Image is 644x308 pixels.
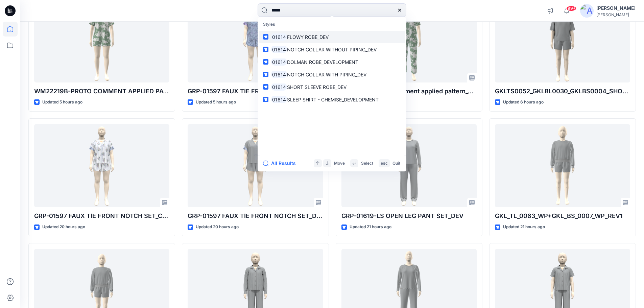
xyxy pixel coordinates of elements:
p: WM2081E_Proto comment applied pattern_Colorway_REV8 [341,87,477,96]
p: esc [381,160,388,167]
span: NOTCH COLLAR WITH PIPING_DEV [287,72,366,77]
span: FLOWY ROBE_DEV [287,34,329,40]
a: 01614NOTCH COLLAR WITH PIPING_DEV [259,68,405,81]
a: 01614NOTCH COLLAR WITHOUT PIPING_DEV [259,43,405,56]
p: GKLTS0052_GKLBL0030_GKLBS0004_SHORT & TOP_REV1 [495,87,630,96]
p: Updated 5 hours ago [42,99,82,106]
p: Updated 5 hours ago [196,99,236,106]
a: 01614SLEEP SHIRT - CHEMISE_DEVELOPMENT [259,93,405,106]
div: [PERSON_NAME] [596,12,636,17]
span: SHORT SLEEVE ROBE_DEV [287,84,347,90]
a: 01614SHORT SLEEVE ROBE_DEV [259,81,405,93]
p: Select [361,160,373,167]
a: GRP-01597 FAUX TIE FRONT NOTCH SET_COLORWAY_REV5 [34,124,169,208]
mark: 01614 [271,46,287,53]
button: All Results [263,159,300,167]
mark: 01614 [271,58,287,66]
a: GRP-01597 FAUX TIE FRONT NOTCH SET_DEV_REV5 [188,124,323,208]
mark: 01614 [271,83,287,91]
a: GRP-01619-LS OPEN LEG PANT SET_DEV [341,124,477,208]
p: Updated 6 hours ago [503,99,544,106]
mark: 01614 [271,96,287,103]
p: Updated 20 hours ago [196,223,239,231]
a: 01614DOLMAN ROBE_DEVELOPMENT [259,56,405,68]
span: NOTCH COLLAR WITHOUT PIPING_DEV [287,47,377,52]
span: DOLMAN ROBE_DEVELOPMENT [287,59,358,65]
p: Move [334,160,345,167]
p: GRP-01597 FAUX TIE FRONT NOTCH SET_COLORWAY_REV6 [188,87,323,96]
a: 01614FLOWY ROBE_DEV [259,31,405,43]
p: GRP-01619-LS OPEN LEG PANT SET_DEV [341,211,477,221]
p: Quit [392,160,400,167]
p: WM22219B-PROTO COMMENT APPLIED PATTERN_COLORWAY_REV9 [34,87,169,96]
p: Styles [259,18,405,31]
mark: 01614 [271,71,287,78]
p: Updated 21 hours ago [503,223,545,231]
div: [PERSON_NAME] [596,4,636,12]
p: GKL_TL_0063_WP+GKL_BS_0007_WP_REV1 [495,211,630,221]
p: Updated 20 hours ago [42,223,85,231]
span: SLEEP SHIRT - CHEMISE_DEVELOPMENT [287,97,379,102]
a: GKL_TL_0063_WP+GKL_BS_0007_WP_REV1 [495,124,630,208]
img: avatar [580,4,594,18]
p: Updated 21 hours ago [350,223,391,231]
p: GRP-01597 FAUX TIE FRONT NOTCH SET_DEV_REV5 [188,211,323,221]
p: GRP-01597 FAUX TIE FRONT NOTCH SET_COLORWAY_REV5 [34,211,169,221]
mark: 01614 [271,33,287,41]
span: 99+ [566,6,576,11]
